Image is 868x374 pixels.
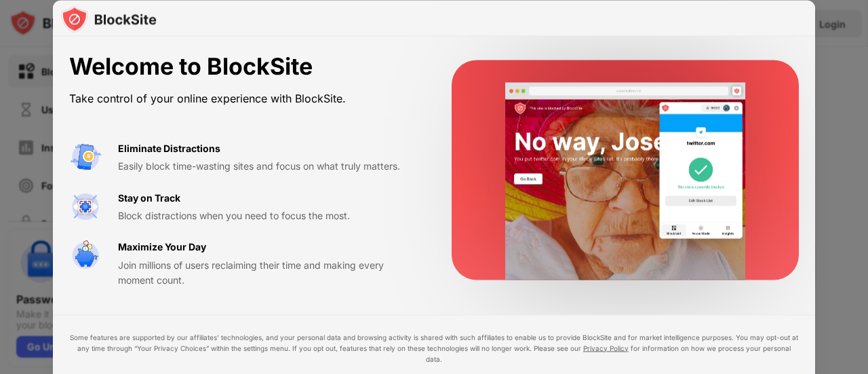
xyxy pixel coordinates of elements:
div: Welcome to BlockSite [69,53,419,81]
a: Privacy Policy [583,343,629,352]
div: Maximize Your Day [118,240,206,255]
img: value-avoid-distractions.svg [69,141,102,173]
img: value-safe-time.svg [69,240,102,272]
div: Block distractions when you need to focus the most. [118,208,419,223]
img: value-focus.svg [69,190,102,223]
div: Easily block time-wasting sites and focus on what truly matters. [118,159,419,174]
div: Eliminate Distractions [118,141,220,155]
div: Join millions of users reclaiming their time and making every moment count. [118,257,419,288]
div: Stay on Track [118,190,180,205]
div: Some features are supported by our affiliates’ technologies, and your personal data and browsing ... [69,331,799,364]
div: Take control of your online experience with BlockSite. [69,88,419,108]
img: logo-blocksite.svg [61,5,157,33]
